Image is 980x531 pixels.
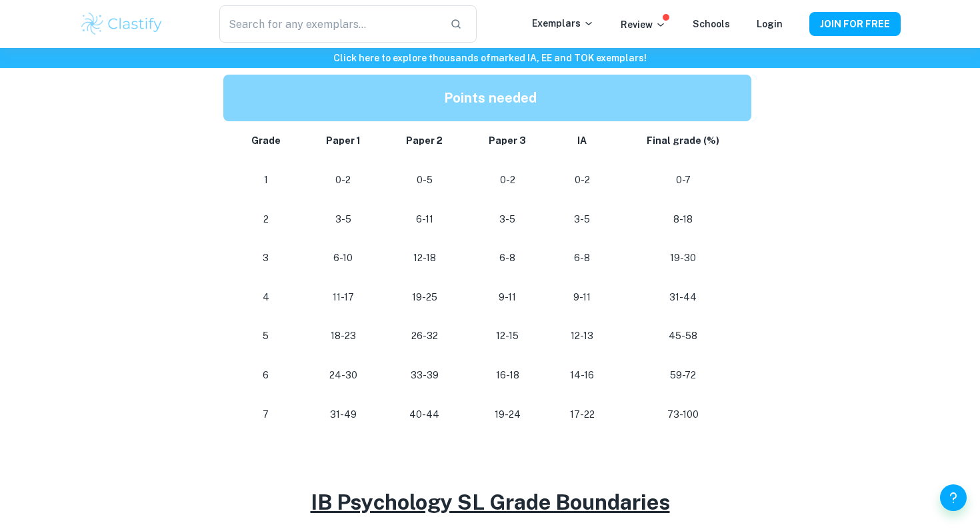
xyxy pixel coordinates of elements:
p: 9-11 [477,288,539,306]
button: JOIN FOR FREE [809,12,901,36]
p: 19-25 [394,288,455,306]
p: 3-5 [314,211,373,229]
p: 12-15 [477,327,539,345]
p: 7 [239,406,293,424]
p: 0-2 [560,171,604,189]
p: 16-18 [477,366,539,384]
input: Search for any exemplars... [219,5,439,43]
p: 17-22 [560,406,604,424]
strong: Points needed [444,90,537,106]
p: 12-18 [394,249,455,267]
p: 6 [239,366,293,384]
img: Clastify logo [79,11,164,37]
p: 2 [239,211,293,229]
p: 6-8 [477,249,539,267]
p: 73-100 [626,406,741,424]
p: 6-8 [560,249,604,267]
p: 26-32 [394,327,455,345]
p: 31-44 [626,288,741,306]
p: 19-24 [477,406,539,424]
p: 3 [239,249,293,267]
p: 45-58 [626,327,741,345]
p: 19-30 [626,249,741,267]
p: 12-13 [560,327,604,345]
p: 6-10 [314,249,373,267]
p: 0-7 [626,171,741,189]
strong: Paper 1 [326,135,361,146]
strong: Grade [251,135,281,146]
p: 0-2 [477,171,539,189]
p: 11-17 [314,288,373,306]
strong: Paper 3 [489,135,526,146]
p: 8-18 [626,211,741,229]
p: 5 [239,327,293,345]
p: 3-5 [477,211,539,229]
p: 14-16 [560,366,604,384]
p: Exemplars [532,16,594,31]
p: 1 [239,171,293,189]
button: Help and Feedback [940,484,967,511]
p: 3-5 [560,211,604,229]
p: 31-49 [314,406,373,424]
a: Login [757,19,783,29]
strong: Final grade (%) [647,135,719,146]
u: IB Psychology SL Grade Boundaries [311,490,670,514]
strong: Paper 2 [406,135,443,146]
p: 24-30 [314,366,373,384]
p: 9-11 [560,288,604,306]
p: Review [621,17,666,32]
p: 6-11 [394,211,455,229]
a: Schools [693,19,730,29]
p: 0-5 [394,171,455,189]
p: 0-2 [314,171,373,189]
h6: Click here to explore thousands of marked IA, EE and TOK exemplars ! [3,51,977,65]
p: 33-39 [394,366,455,384]
p: 4 [239,288,293,306]
strong: IA [577,135,587,146]
p: 40-44 [394,406,455,424]
p: 18-23 [314,327,373,345]
p: 59-72 [626,366,741,384]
